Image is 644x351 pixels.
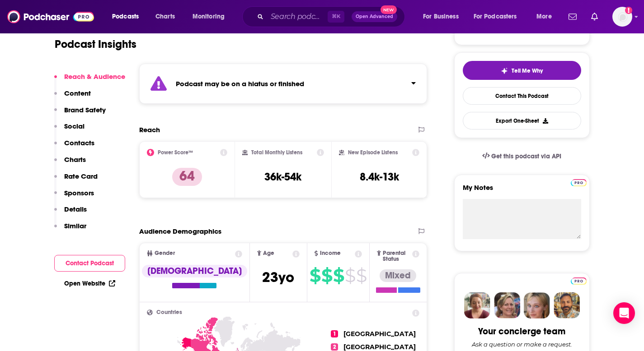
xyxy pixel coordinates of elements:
p: Rate Card [64,172,98,180]
section: Click to expand status details [139,64,428,104]
div: Ask a question or make a request. [472,341,572,348]
span: $ [345,268,355,283]
span: For Business [423,10,459,23]
button: open menu [468,9,530,24]
img: Jules Profile [524,292,550,319]
span: ⌘ K [328,11,344,23]
a: Show notifications dropdown [588,9,602,24]
p: 64 [172,168,202,186]
h2: Reach [139,125,160,134]
span: More [536,10,552,23]
button: Contact Podcast [54,255,125,272]
p: Similar [64,222,86,230]
span: 2 [331,343,338,351]
strong: Podcast may be on a hiatus or finished [176,79,304,88]
span: [GEOGRAPHIC_DATA] [343,330,416,338]
p: Social [64,122,85,130]
span: Monitoring [193,10,225,23]
svg: Add a profile image [625,7,632,14]
img: Jon Profile [554,292,580,319]
a: Open Website [64,280,115,287]
span: $ [333,268,344,283]
button: open menu [417,9,470,24]
span: $ [356,268,367,283]
h1: Podcast Insights [55,37,136,51]
img: Podchaser Pro [571,277,587,285]
button: Brand Safety [54,106,106,122]
a: Pro website [571,178,587,186]
h2: Total Monthly Listens [251,149,302,156]
h3: 36k-54k [264,170,301,184]
button: tell me why sparkleTell Me Why [463,61,581,80]
span: Income [320,250,341,256]
img: Podchaser Pro [571,179,587,186]
h2: Audience Demographics [139,227,221,236]
button: open menu [106,9,150,24]
a: Contact This Podcast [463,87,581,105]
div: Your concierge team [478,326,565,337]
span: 1 [331,330,338,337]
h3: 8.4k-13k [360,170,399,184]
div: Search podcasts, credits, & more... [251,6,414,27]
p: Reach & Audience [64,72,125,81]
h2: Power Score™ [158,149,193,156]
a: Get this podcast via API [475,145,569,167]
span: New [381,5,397,14]
span: [GEOGRAPHIC_DATA] [343,343,416,351]
span: Get this podcast via API [491,152,561,160]
button: Export One-Sheet [463,112,581,129]
button: Social [54,122,85,139]
button: Contacts [54,139,94,155]
span: $ [310,268,320,283]
button: Show profile menu [612,7,632,27]
span: Tell Me Why [512,67,543,74]
a: Charts [150,9,180,24]
button: Charts [54,155,86,172]
span: Age [263,250,274,256]
button: Content [54,89,91,106]
span: Gender [155,250,175,256]
h2: New Episode Listens [348,149,398,156]
button: open menu [186,9,236,24]
button: Similar [54,222,86,238]
div: Mixed [380,269,416,282]
p: Contacts [64,139,94,147]
img: tell me why sparkle [501,67,508,74]
img: Podchaser - Follow, Share and Rate Podcasts [7,8,94,25]
button: Open AdvancedNew [352,11,397,22]
span: Parental Status [383,250,411,262]
input: Search podcasts, credits, & more... [267,9,328,24]
button: Reach & Audience [54,72,125,89]
p: Content [64,89,91,97]
span: Open Advanced [356,14,393,19]
span: Logged in as kkitamorn [612,7,632,27]
img: Sydney Profile [464,292,490,319]
span: Charts [155,10,175,23]
div: Open Intercom Messenger [613,302,635,324]
button: Rate Card [54,172,98,189]
p: Sponsors [64,189,94,197]
a: Pro website [571,276,587,285]
p: Charts [64,155,86,164]
button: open menu [530,9,563,24]
p: Details [64,205,87,213]
img: Barbara Profile [494,292,520,319]
button: Details [54,205,87,222]
span: $ [321,268,332,283]
img: User Profile [612,7,632,27]
span: Podcasts [112,10,139,23]
span: Countries [156,309,182,315]
label: My Notes [463,183,581,199]
span: 23 yo [262,268,294,286]
a: Show notifications dropdown [565,9,580,24]
span: For Podcasters [474,10,517,23]
p: Brand Safety [64,106,106,114]
div: [DEMOGRAPHIC_DATA] [142,265,247,277]
button: Sponsors [54,189,94,205]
